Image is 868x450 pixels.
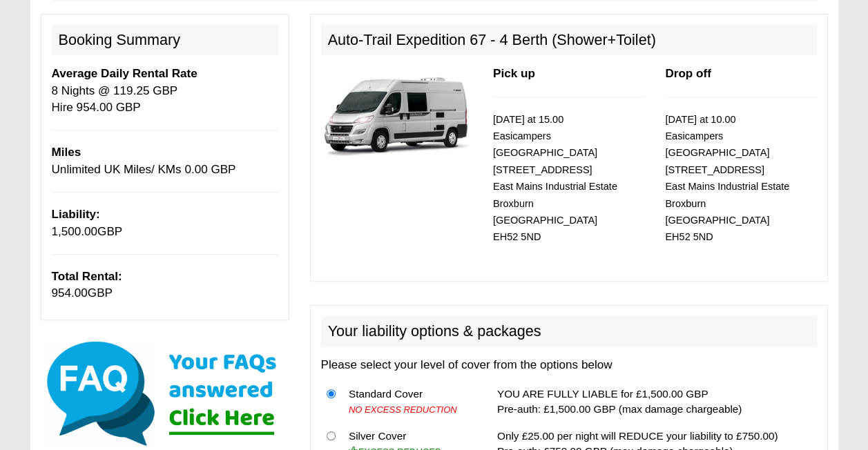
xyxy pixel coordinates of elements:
[52,225,98,238] span: 1,500.00
[343,381,476,423] td: Standard Cover
[349,404,457,415] i: NO EXCESS REDUCTION
[665,114,789,243] small: [DATE] at 10.00 Easicampers [GEOGRAPHIC_DATA] [STREET_ADDRESS] East Mains Industrial Estate Broxb...
[321,357,817,373] p: Please select your level of cover from the options below
[52,268,278,302] p: GBP
[321,66,472,163] img: 337.jpg
[493,67,535,80] b: Pick up
[52,146,81,159] b: Miles
[52,208,100,221] b: Liability:
[321,25,817,55] h2: Auto-Trail Expedition 67 - 4 Berth (Shower+Toilet)
[52,144,278,178] p: Unlimited UK Miles/ KMs 0.00 GBP
[52,206,278,240] p: GBP
[493,114,617,243] small: [DATE] at 15.00 Easicampers [GEOGRAPHIC_DATA] [STREET_ADDRESS] East Mains Industrial Estate Broxb...
[41,338,289,449] img: Click here for our most common FAQs
[492,381,817,423] td: YOU ARE FULLY LIABLE for £1,500.00 GBP Pre-auth: £1,500.00 GBP (max damage chargeable)
[665,67,711,80] b: Drop off
[52,286,88,300] span: 954.00
[52,66,278,116] p: 8 Nights @ 119.25 GBP Hire 954.00 GBP
[52,25,278,55] h2: Booking Summary
[52,67,197,80] b: Average Daily Rental Rate
[321,316,817,346] h2: Your liability options & packages
[52,270,122,283] b: Total Rental:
